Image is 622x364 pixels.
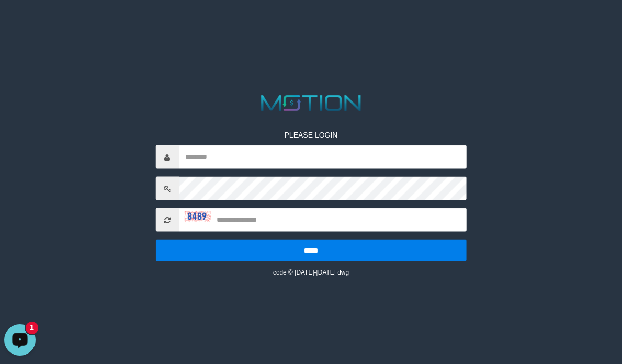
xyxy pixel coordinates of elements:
button: Open LiveChat chat widget [4,4,36,36]
p: PLEASE LOGIN [155,130,467,140]
img: captcha [184,211,210,222]
img: MOTION_logo.png [256,93,365,114]
div: New messages notification [26,2,38,14]
small: code © [DATE]-[DATE] dwg [273,269,349,276]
